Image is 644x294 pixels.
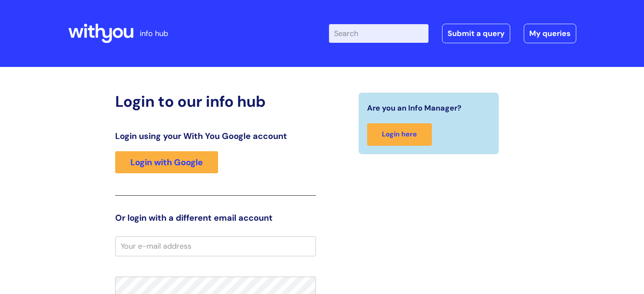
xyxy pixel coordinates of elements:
[115,213,316,223] h3: Or login with a different email account
[115,236,316,256] input: Your e-mail address
[367,123,432,146] a: Login here
[140,27,168,40] p: info hub
[329,24,428,43] input: Search
[115,92,316,111] h2: Login to our info hub
[524,24,576,43] a: My queries
[442,24,510,43] a: Submit a query
[115,151,218,173] a: Login with Google
[367,101,462,115] span: Are you an Info Manager?
[115,131,316,141] h3: Login using your With You Google account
